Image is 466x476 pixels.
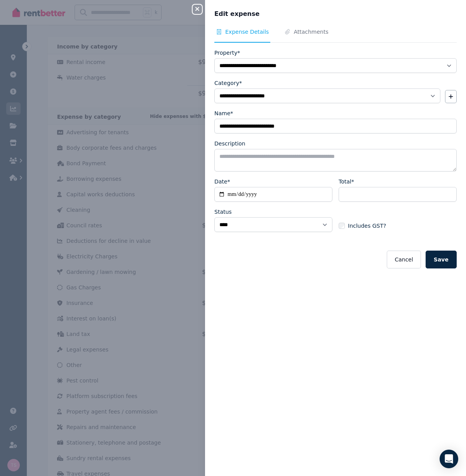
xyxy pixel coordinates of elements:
label: Total* [339,178,354,185]
label: Status [214,208,232,216]
span: Expense Details [225,28,269,36]
nav: Tabs [214,28,457,43]
label: Name* [214,109,233,117]
span: Edit expense [214,9,259,19]
label: Description [214,140,245,147]
input: Includes GST? [339,223,345,229]
label: Property* [214,49,240,57]
button: Cancel [387,251,421,268]
span: Attachments [294,28,328,36]
label: Category* [214,79,242,87]
span: Includes GST? [348,222,386,230]
div: Open Intercom Messenger [440,450,458,468]
button: Save [426,251,457,268]
label: Date* [214,178,230,185]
